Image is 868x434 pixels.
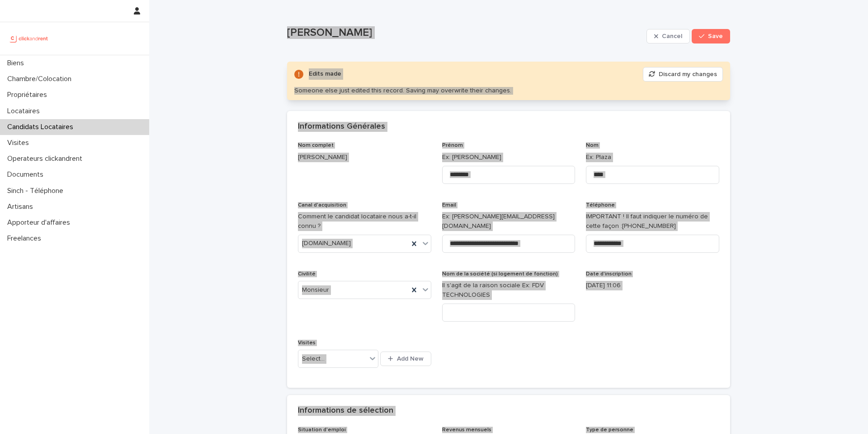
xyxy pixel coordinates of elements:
[4,170,51,179] p: Documents
[298,153,431,162] p: [PERSON_NAME]
[4,75,79,83] p: Chambre/Colocation
[298,143,334,148] span: Nom complet
[442,271,558,277] span: Nom de la société (si logement de fonction)
[662,33,682,39] span: Cancel
[708,33,723,39] span: Save
[692,29,730,43] button: Save
[586,203,615,208] span: Téléphone
[586,153,719,162] p: Ex: Plaza
[4,218,77,227] p: Apporteur d'affaires
[302,354,325,364] div: Select...
[298,212,431,231] p: Comment le candidat locataire nous a-t-il connu ?
[586,427,633,433] span: Type de personne
[302,285,329,295] span: Monsieur
[442,281,576,300] p: Il s'agit de la raison sociale Ex: FDV TECHNOLOGIES
[442,143,463,148] span: Prénom
[294,87,511,95] div: Someone else just edited this record. Saving may overwrite their changes.
[7,29,51,48] img: UCB0brd3T0yccxBKYDjQ
[397,356,424,362] span: Add New
[298,271,316,277] span: Civilité
[586,143,599,148] span: Nom
[4,187,71,195] p: Sinch - Téléphone
[442,212,576,231] p: Ex: [PERSON_NAME][EMAIL_ADDRESS][DOMAIN_NAME]
[4,59,31,68] p: Biens
[442,203,456,208] span: Email
[287,26,643,39] p: [PERSON_NAME]
[380,352,431,366] button: Add New
[442,153,576,162] p: Ex: [PERSON_NAME]
[586,213,708,229] ringover-84e06f14122c: IMPORTANT ! Il faut indiquer le numéro de cette façon :
[4,154,90,163] p: Operateurs clickandrent
[4,107,47,116] p: Locataires
[302,239,351,248] span: [DOMAIN_NAME]
[4,91,54,99] p: Propriétaires
[586,281,719,290] p: [DATE] 11:06
[646,29,690,43] button: Cancel
[4,123,80,131] p: Candidats Locataires
[4,139,36,147] p: Visites
[309,68,341,80] div: Edits made
[298,203,346,208] span: Canal d'acquisition
[622,223,676,229] ringoverc2c-number-84e06f14122c: [PHONE_NUMBER]
[586,271,632,277] span: Date d'inscription
[298,340,316,346] span: Visites
[298,427,346,433] span: Situation d'emploi
[4,234,48,243] p: Freelances
[298,406,393,416] h2: Informations de sélection
[298,122,385,132] h2: Informations Générales
[622,223,676,229] ringoverc2c-84e06f14122c: Call with Ringover
[4,203,40,211] p: Artisans
[643,67,723,82] button: Discard my changes
[442,427,491,433] span: Revenus mensuels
